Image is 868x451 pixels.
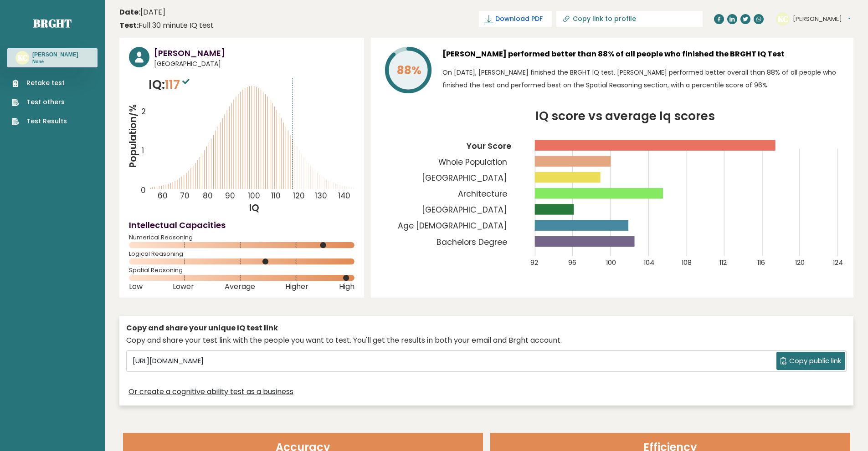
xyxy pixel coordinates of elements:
time: [DATE] [119,7,165,18]
span: High [339,285,354,289]
tspan: 90 [225,190,235,201]
span: Average [225,285,255,289]
tspan: 140 [338,190,350,201]
tspan: 130 [315,190,328,201]
tspan: Population/% [127,104,139,168]
tspan: 88% [397,62,421,78]
tspan: 92 [530,258,538,267]
span: Numerical Reasoning [129,236,354,239]
span: 117 [165,76,192,93]
tspan: 96 [568,258,576,267]
p: IQ: [149,76,192,94]
tspan: 0 [141,185,146,196]
h3: [PERSON_NAME] performed better than 88% of all people who finished the BRGHT IQ Test [442,47,844,61]
tspan: 120 [796,258,805,267]
b: Date: [119,7,140,17]
span: Higher [285,285,308,289]
h3: [PERSON_NAME] [154,47,354,59]
span: [GEOGRAPHIC_DATA] [154,59,354,69]
span: Copy public link [789,356,841,366]
text: KC [17,52,28,63]
a: Or create a cognitive ability test as a business [128,386,293,397]
tspan: 2 [141,106,146,117]
tspan: IQ [250,202,260,214]
tspan: Architecture [458,188,507,199]
div: Copy and share your unique IQ test link [126,323,847,334]
tspan: 60 [158,190,168,201]
div: Copy and share your test link with the people you want to test. You'll get the results in both yo... [126,335,847,346]
span: Logical Reasoning [129,252,354,256]
h4: Intellectual Capacities [129,219,354,231]
b: Test: [119,20,139,30]
tspan: 124 [833,258,843,267]
h3: [PERSON_NAME] [32,51,78,58]
tspan: Bachelors Degree [437,237,507,248]
tspan: 70 [180,190,190,201]
tspan: 108 [682,258,692,267]
tspan: Age [DEMOGRAPHIC_DATA] [398,221,507,232]
tspan: 110 [271,190,281,201]
div: Full 30 minute IQ test [119,20,214,31]
tspan: 120 [293,190,305,201]
tspan: [GEOGRAPHIC_DATA] [422,172,507,183]
tspan: [GEOGRAPHIC_DATA] [422,205,507,216]
a: Test Results [12,117,67,126]
text: KC [778,13,788,24]
tspan: 104 [644,258,654,267]
span: Low [129,285,143,289]
tspan: Whole Population [438,157,507,167]
tspan: 100 [606,258,616,267]
tspan: 80 [203,190,213,201]
tspan: Your Score [466,141,511,152]
a: Retake test [12,78,67,88]
button: [PERSON_NAME] [793,15,851,24]
span: Download PDF [495,14,543,24]
tspan: 112 [720,258,727,267]
tspan: 1 [142,145,144,156]
p: None [32,59,78,65]
tspan: 100 [248,190,260,201]
a: Download PDF [479,11,552,27]
tspan: 116 [758,258,765,267]
span: Spatial Reasoning [129,269,354,272]
a: Brght [33,16,72,30]
a: Test others [12,97,67,107]
span: Lower [173,285,194,289]
button: Copy public link [776,352,845,370]
p: On [DATE], [PERSON_NAME] finished the BRGHT IQ test. [PERSON_NAME] performed better overall than ... [442,66,844,91]
tspan: IQ score vs average Iq scores [535,107,715,124]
